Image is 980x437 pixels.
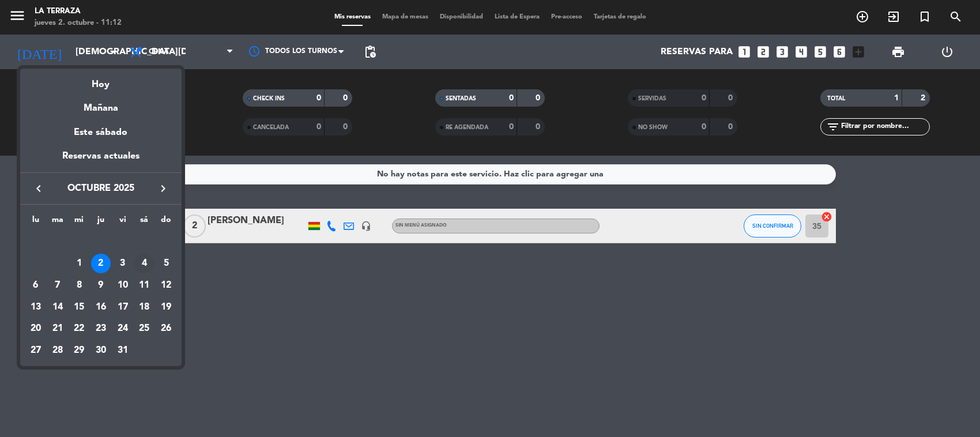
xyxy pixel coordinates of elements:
[113,319,133,338] div: 24
[91,341,111,360] div: 30
[47,274,69,296] td: 7 de octubre de 2025
[155,213,177,231] th: domingo
[47,318,69,340] td: 21 de octubre de 2025
[91,254,111,273] div: 2
[69,297,89,317] div: 15
[47,213,69,231] th: martes
[156,254,176,273] div: 5
[26,319,46,338] div: 20
[112,213,134,231] th: viernes
[68,213,90,231] th: miércoles
[49,181,153,196] span: octubre 2025
[25,274,47,296] td: 6 de octubre de 2025
[25,213,47,231] th: lunes
[113,341,133,360] div: 31
[20,149,182,172] div: Reservas actuales
[20,69,182,92] div: Hoy
[156,276,176,295] div: 12
[68,340,90,361] td: 29 de octubre de 2025
[91,276,111,295] div: 9
[134,318,156,340] td: 25 de octubre de 2025
[26,297,46,317] div: 13
[112,318,134,340] td: 24 de octubre de 2025
[134,213,156,231] th: sábado
[28,181,49,196] button: keyboard_arrow_left
[155,253,177,274] td: 5 de octubre de 2025
[134,319,154,338] div: 25
[113,276,133,295] div: 10
[90,340,112,361] td: 30 de octubre de 2025
[134,253,156,274] td: 4 de octubre de 2025
[68,253,90,274] td: 1 de octubre de 2025
[90,274,112,296] td: 9 de octubre de 2025
[69,276,89,295] div: 8
[91,319,111,338] div: 23
[25,296,47,318] td: 13 de octubre de 2025
[68,296,90,318] td: 15 de octubre de 2025
[156,182,170,195] i: keyboard_arrow_right
[156,297,176,317] div: 19
[47,296,69,318] td: 14 de octubre de 2025
[90,296,112,318] td: 16 de octubre de 2025
[134,296,156,318] td: 18 de octubre de 2025
[112,340,134,361] td: 31 de octubre de 2025
[112,296,134,318] td: 17 de octubre de 2025
[68,318,90,340] td: 22 de octubre de 2025
[26,341,46,360] div: 27
[26,276,46,295] div: 6
[134,297,154,317] div: 18
[69,341,89,360] div: 29
[25,231,177,253] td: OCT.
[69,254,89,273] div: 1
[48,341,67,360] div: 28
[91,297,111,317] div: 16
[155,318,177,340] td: 26 de octubre de 2025
[48,319,67,338] div: 21
[68,274,90,296] td: 8 de octubre de 2025
[155,296,177,318] td: 19 de octubre de 2025
[69,319,89,338] div: 22
[113,297,133,317] div: 17
[153,181,174,196] button: keyboard_arrow_right
[112,253,134,274] td: 3 de octubre de 2025
[155,274,177,296] td: 12 de octubre de 2025
[25,340,47,361] td: 27 de octubre de 2025
[48,297,67,317] div: 14
[90,253,112,274] td: 2 de octubre de 2025
[134,254,154,273] div: 4
[113,254,133,273] div: 3
[48,276,67,295] div: 7
[20,116,182,149] div: Este sábado
[156,319,176,338] div: 26
[112,274,134,296] td: 10 de octubre de 2025
[90,213,112,231] th: jueves
[90,318,112,340] td: 23 de octubre de 2025
[134,276,154,295] div: 11
[47,340,69,361] td: 28 de octubre de 2025
[25,318,47,340] td: 20 de octubre de 2025
[134,274,156,296] td: 11 de octubre de 2025
[20,92,182,116] div: Mañana
[32,182,46,195] i: keyboard_arrow_left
